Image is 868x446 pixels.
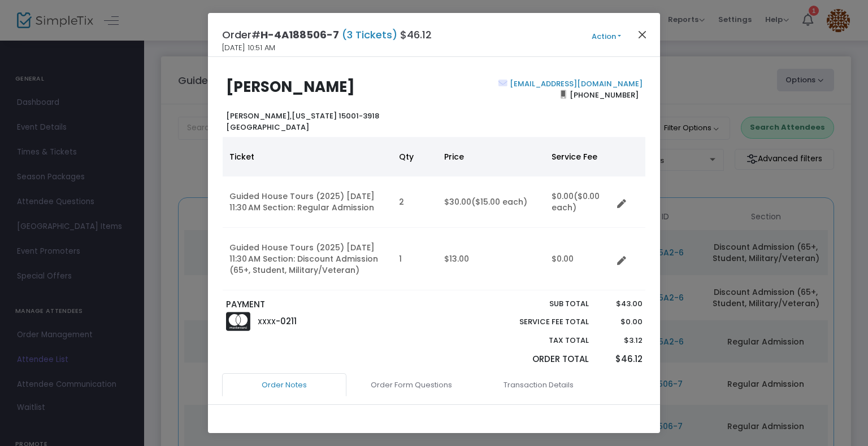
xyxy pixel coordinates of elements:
[261,28,339,42] span: H-4A188506-7
[225,396,349,419] a: Admission Details
[507,78,643,89] a: [EMAIL_ADDRESS][DOMAIN_NAME]
[258,317,276,326] span: XXXX
[223,137,645,290] div: Data table
[223,228,392,290] td: Guided House Tours (2025) [DATE] 11:30 AM Section: Discount Admission (65+, Student, Military/Vet...
[222,27,432,42] h4: Order# $46.12
[226,111,292,121] span: [PERSON_NAME],
[223,176,392,228] td: Guided House Tours (2025) [DATE] 11:30 AM Section: Regular Admission
[566,86,643,104] span: [PHONE_NUMBER]
[392,228,437,290] td: 1
[223,137,392,176] th: Ticket
[600,353,642,366] p: $46.12
[339,28,400,42] span: (3 Tickets)
[437,176,545,228] td: $30.00
[222,42,275,54] span: [DATE] 10:51 AM
[600,298,642,310] p: $43.00
[471,196,527,207] span: ($15.00 each)
[226,111,379,133] b: [US_STATE] 15001-3918 [GEOGRAPHIC_DATA]
[437,137,545,176] th: Price
[552,191,600,213] span: ($0.00 each)
[600,316,642,328] p: $0.00
[493,316,589,328] p: Service Fee Total
[635,27,650,42] button: Close
[476,373,601,397] a: Transaction Details
[226,77,355,97] b: [PERSON_NAME]
[545,228,613,290] td: $0.00
[545,176,613,228] td: $0.00
[222,373,346,397] a: Order Notes
[276,315,297,327] span: -0211
[226,298,429,311] p: PAYMENT
[600,335,642,346] p: $3.12
[392,176,437,228] td: 2
[493,335,589,346] p: Tax Total
[349,373,474,397] a: Order Form Questions
[392,137,437,176] th: Qty
[437,228,545,290] td: $13.00
[493,298,589,310] p: Sub total
[572,30,640,43] button: Action
[493,353,589,366] p: Order Total
[545,137,613,176] th: Service Fee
